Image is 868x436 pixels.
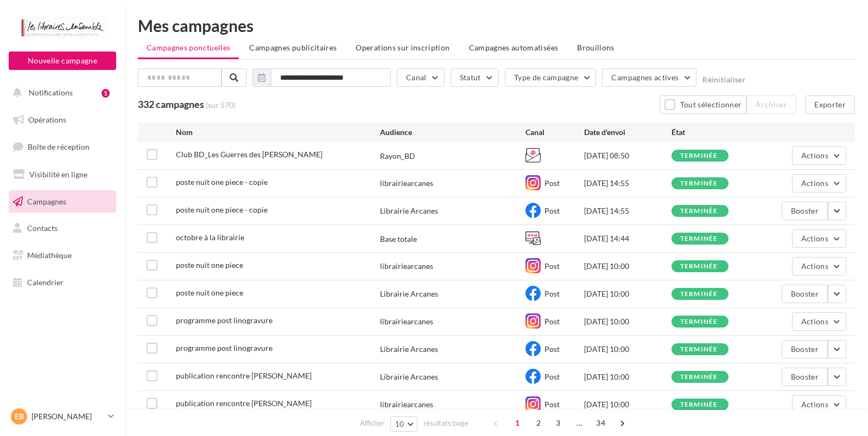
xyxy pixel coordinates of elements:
[792,146,846,165] button: Actions
[801,317,828,326] span: Actions
[380,288,438,299] div: Librairie Arcanes
[544,372,560,381] span: Post
[15,411,24,422] span: EB
[380,178,433,189] div: librairiearcanes
[380,344,438,355] div: Librairie Arcanes
[9,406,116,427] a: EB [PERSON_NAME]
[544,178,560,188] span: Post
[27,278,64,287] span: Calendrier
[680,374,718,381] div: terminée
[805,95,855,114] button: Exporter
[530,414,547,432] span: 2
[544,344,560,354] span: Post
[680,208,718,215] div: terminée
[176,150,322,159] span: Club BD_Les Guerres des Lucas II
[380,316,433,327] div: librairiearcanes
[782,340,828,358] button: Booster
[782,202,828,220] button: Booster
[380,127,526,138] div: Audience
[792,395,846,414] button: Actions
[7,190,118,213] a: Campagnes
[397,68,445,87] button: Canal
[680,263,718,270] div: terminée
[602,68,696,87] button: Campagnes actives
[584,150,671,161] div: [DATE] 08:50
[356,43,449,52] span: Operations sur inscription
[9,52,116,70] button: Nouvelle campagne
[7,135,118,158] a: Boîte de réception
[792,257,846,275] button: Actions
[680,346,718,353] div: terminée
[176,399,312,408] span: publication rencontre benedetta
[584,127,671,138] div: Date d'envoi
[451,68,499,87] button: Statut
[360,418,384,428] span: Afficher
[660,95,746,114] button: Tout sélectionner
[584,399,671,410] div: [DATE] 10:00
[782,285,828,303] button: Booster
[792,312,846,331] button: Actions
[469,43,559,52] span: Campagnes automatisées
[29,170,87,179] span: Visibilité en ligne
[544,400,560,409] span: Post
[380,206,438,216] div: Librairie Arcanes
[746,95,796,114] button: Archiver
[390,416,418,432] button: 10
[584,178,671,189] div: [DATE] 14:55
[702,75,746,84] button: Réinitialiser
[584,206,671,216] div: [DATE] 14:55
[380,371,438,382] div: Librairie Arcanes
[380,234,417,245] div: Base totale
[7,271,118,294] a: Calendrier
[7,81,114,104] button: Notifications 1
[584,371,671,382] div: [DATE] 10:00
[27,196,66,206] span: Campagnes
[423,418,468,428] span: résultats/page
[544,261,560,271] span: Post
[395,420,404,428] span: 10
[206,100,236,111] span: (sur 570)
[680,291,718,298] div: terminée
[584,261,671,272] div: [DATE] 10:00
[176,260,243,270] span: poste nuit one piece
[549,414,567,432] span: 3
[584,233,671,244] div: [DATE] 14:44
[782,368,828,386] button: Booster
[27,223,58,233] span: Contacts
[525,127,584,138] div: Canal
[176,205,268,214] span: poste nuit one piece - copie
[176,343,273,352] span: programme post linogravure
[27,251,72,260] span: Médiathèque
[249,43,337,52] span: Campagnes publicitaires
[7,244,118,267] a: Médiathèque
[176,127,380,138] div: Nom
[544,289,560,298] span: Post
[176,288,243,297] span: poste nuit one piece
[584,344,671,355] div: [DATE] 10:00
[176,316,273,325] span: programme post linogravure
[176,371,312,380] span: publication rencontre benedetta
[380,261,433,272] div: librairiearcanes
[680,180,718,187] div: terminée
[28,115,66,124] span: Opérations
[584,316,671,327] div: [DATE] 10:00
[680,235,718,242] div: terminée
[138,98,204,110] span: 332 campagnes
[28,142,90,151] span: Boîte de réception
[102,89,110,98] div: 1
[611,73,679,82] span: Campagnes actives
[592,414,610,432] span: 34
[801,178,828,188] span: Actions
[31,411,104,422] p: [PERSON_NAME]
[671,127,759,138] div: État
[584,288,671,299] div: [DATE] 10:00
[801,400,828,409] span: Actions
[801,151,828,160] span: Actions
[544,317,560,326] span: Post
[544,206,560,215] span: Post
[505,68,597,87] button: Type de campagne
[571,414,588,432] span: ...
[680,152,718,159] div: terminée
[680,401,718,408] div: terminée
[792,174,846,193] button: Actions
